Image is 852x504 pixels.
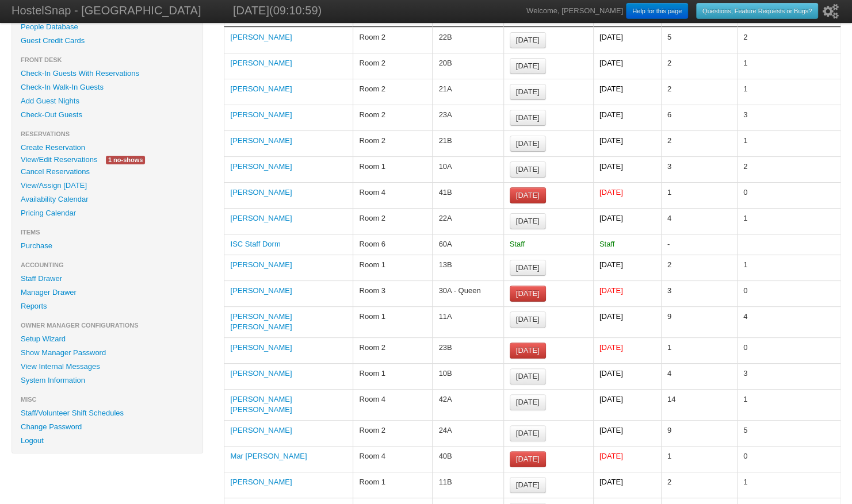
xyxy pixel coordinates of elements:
[432,389,503,420] td: 42A
[432,363,503,389] td: 10B
[230,395,292,414] a: [PERSON_NAME] [PERSON_NAME]
[106,156,145,164] span: 1 no-shows
[516,289,540,298] span: [DATE]
[353,27,432,53] td: Room 2
[696,3,818,19] a: Questions, Feature Requests or Bugs?
[510,260,546,276] a: [DATE]
[516,113,540,122] span: [DATE]
[432,337,503,363] td: 23B
[12,318,203,332] li: Owner Manager Configurations
[593,208,661,234] td: [DATE]
[353,105,432,130] td: Room 2
[230,286,292,295] a: [PERSON_NAME]
[593,472,661,498] td: [DATE]
[12,67,203,80] a: Check-In Guests With Reservations
[432,472,503,498] td: 11B
[230,343,292,352] a: [PERSON_NAME]
[593,27,661,53] td: [DATE]
[12,420,203,434] a: Change Password
[269,4,322,17] span: (09:10:59)
[230,312,292,331] a: [PERSON_NAME] [PERSON_NAME]
[737,130,840,156] td: 1
[661,27,737,53] td: 5
[510,32,546,48] a: [DATE]
[737,182,840,208] td: 0
[737,389,840,420] td: 1
[12,374,203,387] a: System Information
[737,79,840,105] td: 1
[593,156,661,182] td: [DATE]
[661,182,737,208] td: 1
[593,363,661,389] td: [DATE]
[661,208,737,234] td: 4
[516,191,540,199] span: [DATE]
[737,337,840,363] td: 0
[593,182,661,208] td: [DATE]
[593,255,661,280] td: [DATE]
[230,33,292,41] a: [PERSON_NAME]
[230,162,292,171] a: [PERSON_NAME]
[353,420,432,446] td: Room 2
[353,130,432,156] td: Room 2
[510,161,546,178] a: [DATE]
[353,446,432,472] td: Room 4
[12,206,203,220] a: Pricing Calendar
[12,286,203,299] a: Manager Drawer
[432,53,503,79] td: 20B
[593,79,661,105] td: [DATE]
[353,472,432,498] td: Room 1
[12,20,203,34] a: People Database
[510,477,546,493] a: [DATE]
[353,280,432,306] td: Room 3
[516,455,540,463] span: [DATE]
[353,363,432,389] td: Room 1
[97,153,154,166] a: 1 no-shows
[593,280,661,306] td: [DATE]
[516,61,540,70] span: [DATE]
[661,79,737,105] td: 2
[593,420,661,446] td: [DATE]
[432,420,503,446] td: 24A
[230,478,292,486] a: [PERSON_NAME]
[432,130,503,156] td: 21B
[661,130,737,156] td: 2
[12,434,203,448] a: Logout
[737,156,840,182] td: 2
[12,360,203,374] a: View Internal Messages
[353,208,432,234] td: Room 2
[593,234,661,255] td: Staff
[230,369,292,378] a: [PERSON_NAME]
[661,105,737,130] td: 6
[432,27,503,53] td: 22B
[626,3,688,19] a: Help for this page
[432,280,503,306] td: 30A - Queen
[510,213,546,229] a: [DATE]
[661,337,737,363] td: 1
[737,420,840,446] td: 5
[230,452,307,460] a: Mar [PERSON_NAME]
[510,136,546,152] a: [DATE]
[593,53,661,79] td: [DATE]
[353,53,432,79] td: Room 2
[593,337,661,363] td: [DATE]
[12,393,203,406] li: Misc
[593,446,661,472] td: [DATE]
[661,280,737,306] td: 3
[230,426,292,434] a: [PERSON_NAME]
[516,372,540,380] span: [DATE]
[12,94,203,108] a: Add Guest Nights
[432,446,503,472] td: 40B
[12,239,203,253] a: Purchase
[432,182,503,208] td: 41B
[12,299,203,313] a: Reports
[516,139,540,148] span: [DATE]
[510,187,546,203] a: [DATE]
[661,156,737,182] td: 3
[661,234,737,255] td: -
[353,255,432,280] td: Room 1
[737,208,840,234] td: 1
[737,363,840,389] td: 3
[516,165,540,174] span: [DATE]
[661,255,737,280] td: 2
[516,346,540,355] span: [DATE]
